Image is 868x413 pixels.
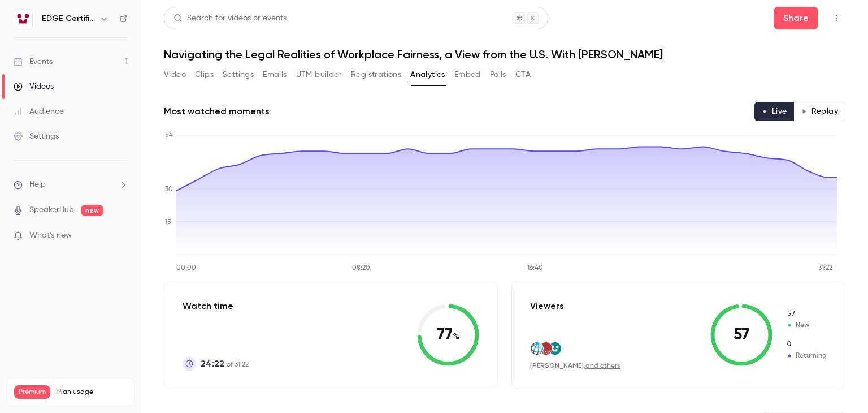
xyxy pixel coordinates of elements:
[827,9,845,27] button: Top Bar Actions
[14,10,32,28] img: EDGE Certification
[296,66,342,84] button: UTM builder
[410,66,445,84] button: Analytics
[29,179,46,191] span: Help
[164,48,845,61] h1: Navigating the Legal Realities of Workplace Fairness, a View from the U.S. With [PERSON_NAME]
[164,66,186,84] button: Video
[176,265,196,272] tspan: 00:00
[754,102,795,121] button: Live
[352,265,370,272] tspan: 08:20
[774,7,818,29] button: Share
[786,351,827,361] span: Returning
[42,13,95,24] h6: EDGE Certification
[29,204,74,216] a: SpeakerHub
[165,132,173,139] tspan: 54
[165,219,171,226] tspan: 15
[530,362,584,369] span: [PERSON_NAME]
[201,357,224,371] span: 24:22
[14,81,54,92] div: Videos
[57,388,127,397] span: Plan usage
[29,230,72,242] span: What's new
[81,205,103,216] span: new
[183,299,249,313] p: Watch time
[549,342,561,355] img: edge-strategy.com
[263,66,287,84] button: Emails
[490,66,506,84] button: Polls
[195,66,214,84] button: Clips
[818,265,832,272] tspan: 31:22
[527,265,543,272] tspan: 16:40
[585,363,620,369] a: and others
[794,102,845,121] button: Replay
[223,66,254,84] button: Settings
[786,309,827,319] span: New
[165,186,173,193] tspan: 30
[14,106,64,117] div: Audience
[173,12,287,24] div: Search for videos or events
[531,342,543,355] img: worldbankgroup.org
[14,179,128,191] li: help-dropdown-opener
[14,56,53,67] div: Events
[454,66,481,84] button: Embed
[114,231,128,241] iframe: Noticeable Trigger
[515,66,531,84] button: CTA
[14,385,50,399] span: Premium
[530,299,564,313] p: Viewers
[786,320,827,330] span: New
[786,339,827,350] span: Returning
[14,131,59,142] div: Settings
[164,105,270,118] h2: Most watched moments
[201,357,249,371] p: of 31:22
[540,342,552,355] img: hks.harvard.edu
[351,66,401,84] button: Registrations
[530,361,620,371] div: ,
